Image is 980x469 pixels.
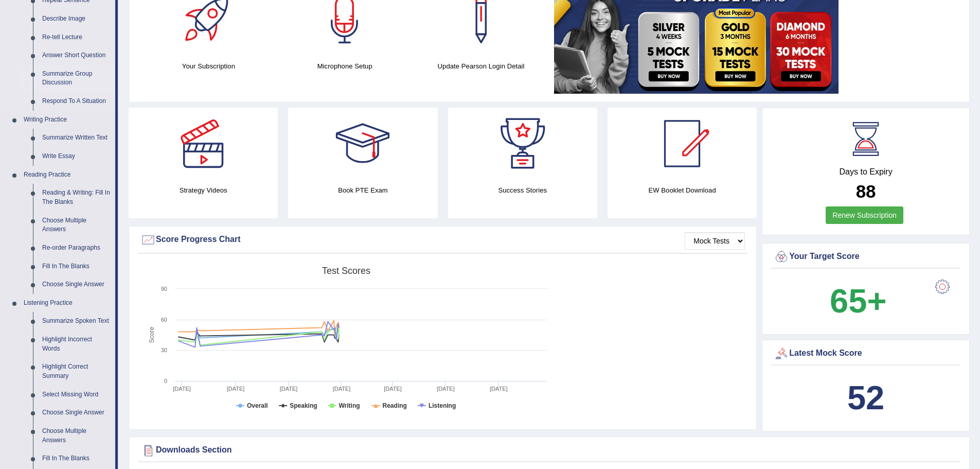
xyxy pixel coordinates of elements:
[19,111,115,129] a: Writing Practice
[38,275,115,294] a: Choose Single Answer
[774,167,958,177] h4: Days to Expiry
[227,386,245,392] tspan: [DATE]
[448,185,597,196] h4: Success Stories
[826,206,903,224] a: Renew Subscription
[384,386,402,392] tspan: [DATE]
[38,422,115,449] a: Choose Multiple Answers
[418,61,544,72] h4: Update Pearson Login Detail
[19,294,115,312] a: Listening Practice
[608,185,757,196] h4: EW Booklet Download
[830,282,886,320] b: 65+
[161,347,167,353] text: 30
[280,386,298,392] tspan: [DATE]
[429,402,456,409] tspan: Listening
[38,239,115,257] a: Re-order Paragraphs
[437,386,455,392] tspan: [DATE]
[173,386,191,392] tspan: [DATE]
[38,46,115,65] a: Answer Short Question
[129,185,278,196] h4: Strategy Videos
[288,185,437,196] h4: Book PTE Exam
[38,312,115,331] a: Summarize Spoken Text
[490,386,508,392] tspan: [DATE]
[338,402,360,409] tspan: Writing
[148,327,155,343] tspan: Score
[38,184,115,211] a: Reading & Writing: Fill In The Blanks
[38,331,115,358] a: Highlight Incorrect Words
[38,449,115,468] a: Fill In The Blanks
[161,317,167,323] text: 60
[38,92,115,111] a: Respond To A Situation
[161,286,167,292] text: 90
[290,402,317,409] tspan: Speaking
[38,358,115,385] a: Highlight Correct Summary
[38,10,115,28] a: Describe Image
[322,266,370,276] tspan: Test scores
[38,65,115,92] a: Summarize Group Discussion
[38,212,115,239] a: Choose Multiple Answers
[847,379,884,416] b: 52
[247,402,268,409] tspan: Overall
[38,147,115,166] a: Write Essay
[38,129,115,147] a: Summarize Written Text
[38,28,115,47] a: Re-tell Lecture
[38,386,115,404] a: Select Missing Word
[333,386,351,392] tspan: [DATE]
[856,181,876,201] b: 88
[146,61,272,72] h4: Your Subscription
[140,443,958,458] div: Downloads Section
[38,404,115,422] a: Choose Single Answer
[774,249,958,265] div: Your Target Score
[282,61,408,72] h4: Microphone Setup
[383,402,407,409] tspan: Reading
[774,346,958,361] div: Latest Mock Score
[38,257,115,276] a: Fill In The Blanks
[19,166,115,184] a: Reading Practice
[164,378,167,384] text: 0
[140,232,745,248] div: Score Progress Chart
